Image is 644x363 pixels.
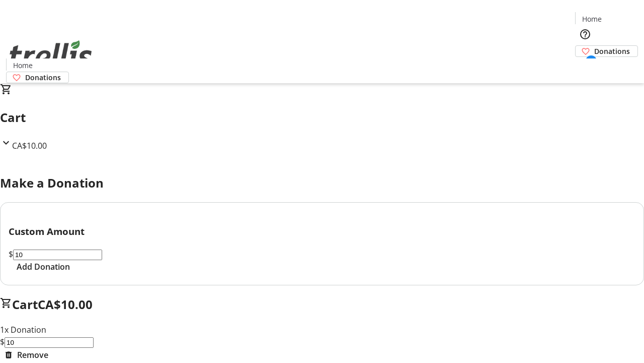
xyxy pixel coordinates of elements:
span: Home [582,14,602,24]
input: Donation Amount [5,337,94,348]
a: Donations [575,45,638,57]
span: Home [13,60,33,71]
a: Donations [6,72,69,83]
a: Home [7,60,39,71]
span: CA$10.00 [12,140,47,151]
button: Add Donation [9,261,78,273]
button: Help [575,24,595,44]
a: Home [576,14,608,24]
span: $ [9,249,13,260]
span: CA$10.00 [38,296,93,313]
input: Donation Amount [13,250,102,260]
img: Orient E2E Organization DpnduCXZIO's Logo [6,29,96,80]
span: Add Donation [17,261,70,273]
span: Donations [594,46,630,56]
span: Donations [25,72,61,83]
span: Remove [17,349,48,361]
button: Cart [575,57,595,77]
h3: Custom Amount [9,224,635,238]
